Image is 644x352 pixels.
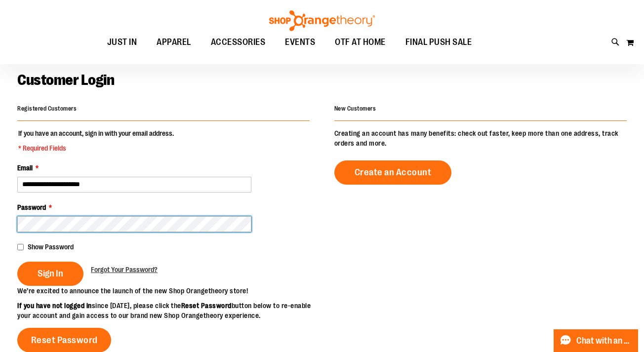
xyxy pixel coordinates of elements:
button: Sign In [17,262,83,286]
span: APPAREL [157,31,191,53]
a: EVENTS [275,31,325,54]
span: JUST IN [107,31,137,53]
span: Sign In [38,268,63,279]
button: Chat with an Expert [554,329,639,352]
span: OTF AT HOME [335,31,386,53]
strong: Registered Customers [17,105,77,112]
strong: If you have not logged in [17,302,92,310]
span: Create an Account [355,167,432,178]
img: Shop Orangetheory [268,10,376,31]
span: Customer Login [17,72,114,88]
span: Password [17,203,46,211]
p: Creating an account has many benefits: check out faster, keep more than one address, track orders... [334,128,627,148]
span: ACCESSORIES [211,31,266,53]
span: Chat with an Expert [576,336,632,346]
strong: Reset Password [181,302,232,310]
strong: New Customers [334,105,376,112]
a: OTF AT HOME [325,31,396,54]
span: EVENTS [285,31,315,53]
span: Email [17,164,33,172]
a: Create an Account [334,160,452,185]
a: ACCESSORIES [201,31,276,54]
legend: If you have an account, sign in with your email address. [17,128,175,153]
p: since [DATE], please click the button below to re-enable your account and gain access to our bran... [17,301,322,320]
span: FINAL PUSH SALE [405,31,472,53]
a: APPAREL [147,31,201,54]
p: We’re excited to announce the launch of the new Shop Orangetheory store! [17,286,322,296]
span: Forgot Your Password? [91,266,158,274]
span: Reset Password [31,335,98,346]
a: Forgot Your Password? [91,265,158,274]
a: FINAL PUSH SALE [396,31,482,54]
span: * Required Fields [18,143,174,153]
a: JUST IN [97,31,147,54]
span: Show Password [28,243,74,251]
